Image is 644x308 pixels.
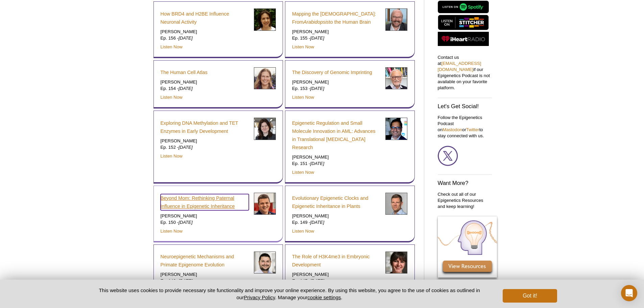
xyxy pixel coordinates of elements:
[292,219,380,226] p: Ep. 149 -
[161,153,183,159] a: Listen Now
[292,10,380,26] a: Mapping the [DEMOGRAPHIC_DATA]: FromArabidopsisto the Human Brain
[304,19,329,25] em: Arabidopsis
[292,278,380,284] p: Ep. 147 -
[292,68,372,76] a: The Discovery of Genomic Imprinting
[385,67,407,89] img: Azim Surani headshot
[621,285,637,301] div: Open Intercom Messenger
[161,194,249,210] a: Beyond Mom: Rethinking Paternal Influence in Epigenetic Inheritance
[438,216,497,278] img: View Epigenetic Resources
[385,193,407,215] img: Frank Johannes
[292,271,380,278] p: [PERSON_NAME]
[438,146,458,166] img: Active Motif Twitter
[161,271,249,278] p: [PERSON_NAME]
[438,1,489,13] img: Listen on Spotify
[438,191,492,210] p: Check out all of our Epigenetics Resources and keep learning!
[161,68,208,76] a: The Human Cell Atlas
[161,219,249,226] p: Ep. 150 -
[161,44,183,49] a: Listen Now
[307,294,341,300] button: cookie settings
[466,127,479,132] a: Twitter
[254,118,276,140] img: Petra Hajkova headshot
[161,213,249,219] p: [PERSON_NAME]
[292,29,380,35] p: [PERSON_NAME]
[310,35,325,41] em: [DATE]
[438,32,489,46] img: Listen on iHeartRadio
[310,161,325,166] em: [DATE]
[438,15,489,30] img: Listen on Stitcher
[254,193,276,215] img: Raffaele Teperino
[438,104,492,110] h3: Let's Get Social!
[161,253,249,269] a: Neuroepigenetic Mechanisms and Primate Epigenome Evolution
[254,252,276,274] img: Boyan Bonev
[161,35,249,41] p: Ep. 156 -
[438,54,492,91] p: Contact us at if our Epigenetics Podcast is not available on your favorite platform.
[385,8,407,30] img: Joseph Ecker headshot
[161,144,249,150] p: Ep. 152 -
[161,138,249,144] p: [PERSON_NAME]
[161,95,183,100] a: Listen Now
[161,278,249,284] p: Ep. 148 -
[292,213,380,219] p: [PERSON_NAME]
[161,29,249,35] p: [PERSON_NAME]
[178,86,193,91] em: [DATE]
[292,170,314,175] a: Listen Now
[438,181,492,186] h3: Want More?
[503,289,557,303] button: Got it!
[292,79,380,85] p: [PERSON_NAME]
[254,67,276,89] img: Sarah Teichmann headshot
[178,145,193,150] em: [DATE]
[178,220,193,225] em: [DATE]
[310,86,325,91] em: [DATE]
[161,119,249,135] a: Exploring DNA Methylation and TET Enzymes in Early Development
[292,253,380,269] a: The Role of H3K4me3 in Embryonic Development
[292,86,380,92] p: Ep. 153 -
[161,10,249,26] a: How BRD4 and H2BE Influence Neuronal Activity
[310,220,325,225] em: [DATE]
[292,194,380,210] a: Evolutionary Epigenetic Clocks and Epigenetic Inheritance in Plants
[292,95,314,100] a: Listen Now
[292,154,380,160] p: [PERSON_NAME]
[161,229,183,234] a: Listen Now
[178,278,193,283] em: [DATE]
[438,61,481,72] a: [EMAIL_ADDRESS][DOMAIN_NAME]
[244,294,275,300] a: Privacy Policy
[292,119,380,151] a: Epigenetic Regulation and Small Molecule Innovation in AML: Advances in Translational [MEDICAL_DA...
[254,8,276,30] img: Erica Korb headshot
[310,278,325,283] em: [DATE]
[443,127,462,132] a: Mastodon
[292,44,314,49] a: Listen Now
[292,161,380,167] p: Ep. 151 -
[292,229,314,234] a: Listen Now
[385,252,407,274] img: Eva Hörmanseder
[438,115,492,139] p: Follow the Epigenetics Podcast on or to stay connected with us.
[292,35,380,41] p: Ep. 155 -
[385,118,407,140] img: Weiwei Dang headshot
[87,287,492,301] p: This website uses cookies to provide necessary site functionality and improve your online experie...
[161,79,249,85] p: [PERSON_NAME]
[161,86,249,92] p: Ep. 154 -
[178,35,193,41] em: [DATE]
